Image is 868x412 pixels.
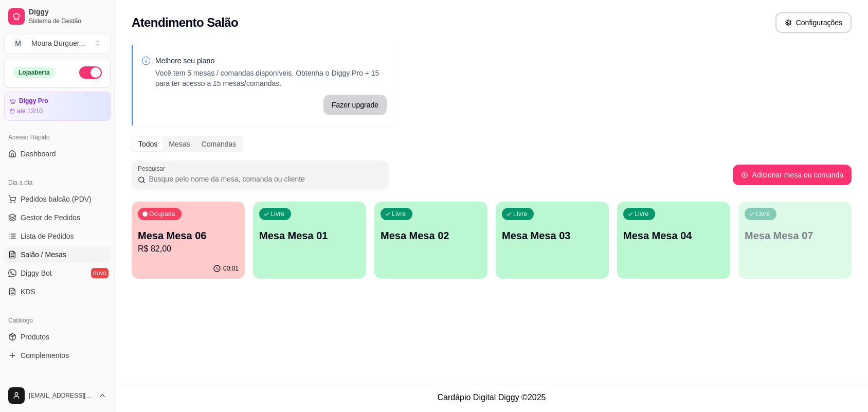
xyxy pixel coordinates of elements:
button: [EMAIL_ADDRESS][DOMAIN_NAME] [4,383,111,408]
p: Mesa Mesa 02 [381,228,481,243]
p: Livre [635,210,649,218]
p: 00:01 [223,264,239,273]
span: Diggy [29,8,106,17]
a: DiggySistema de Gestão [4,4,111,29]
button: Fazer upgrade [323,95,387,115]
span: Dashboard [21,149,56,159]
label: Pesquisar [138,164,169,173]
a: Complementos [4,347,111,364]
p: Livre [513,210,528,218]
span: [EMAIL_ADDRESS][DOMAIN_NAME] [29,391,94,400]
button: LivreMesa Mesa 03 [496,202,609,279]
span: Salão / Mesas [21,249,66,260]
span: Complementos [21,350,69,361]
span: Sistema de Gestão [29,17,106,25]
div: Todos [133,137,163,151]
div: Moura Burguer ... [31,38,85,48]
button: Alterar Status [79,66,102,79]
span: Gestor de Pedidos [21,212,80,223]
p: Livre [270,210,285,218]
a: Diggy Proaté 12/10 [4,92,111,121]
span: Diggy Bot [21,268,52,278]
button: Adicionar mesa ou comanda [733,165,852,185]
p: Mesa Mesa 03 [502,228,603,243]
a: Salão / Mesas [4,246,111,263]
span: Lista de Pedidos [21,231,74,241]
article: até 12/10 [17,107,43,115]
p: Ocupada [149,210,175,218]
p: Você tem 5 mesas / comandas disponíveis. Obtenha o Diggy Pro + 15 para ter acesso a 15 mesas/coma... [155,68,387,88]
button: Select a team [4,33,111,53]
a: Produtos [4,329,111,345]
span: M [13,38,23,48]
p: Mesa Mesa 06 [138,228,239,243]
span: Pedidos balcão (PDV) [21,194,92,204]
p: Melhore seu plano [155,56,387,66]
span: KDS [21,286,35,297]
button: Pedidos balcão (PDV) [4,191,111,207]
button: LivreMesa Mesa 01 [253,202,366,279]
button: LivreMesa Mesa 04 [617,202,730,279]
p: Mesa Mesa 07 [745,228,845,243]
input: Pesquisar [146,174,383,184]
p: Livre [392,210,406,218]
p: R$ 82,00 [138,243,239,255]
p: Livre [756,210,770,218]
div: Dia a dia [4,174,111,191]
div: Comandas [196,137,242,151]
div: Acesso Rápido [4,129,111,146]
p: Mesa Mesa 04 [623,228,724,243]
div: Loja aberta [13,67,56,78]
footer: Cardápio Digital Diggy © 2025 [115,383,868,412]
a: Dashboard [4,146,111,162]
span: Produtos [21,332,49,342]
button: LivreMesa Mesa 07 [738,202,852,279]
button: LivreMesa Mesa 02 [374,202,487,279]
p: Mesa Mesa 01 [259,228,360,243]
button: Configurações [775,12,852,33]
a: KDS [4,283,111,300]
a: Lista de Pedidos [4,228,111,244]
h2: Atendimento Salão [132,14,238,31]
div: Catálogo [4,312,111,329]
article: Diggy Pro [19,97,48,105]
button: OcupadaMesa Mesa 06R$ 82,0000:01 [132,202,245,279]
div: Mesas [163,137,195,151]
a: Diggy Botnovo [4,265,111,281]
a: Gestor de Pedidos [4,209,111,226]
